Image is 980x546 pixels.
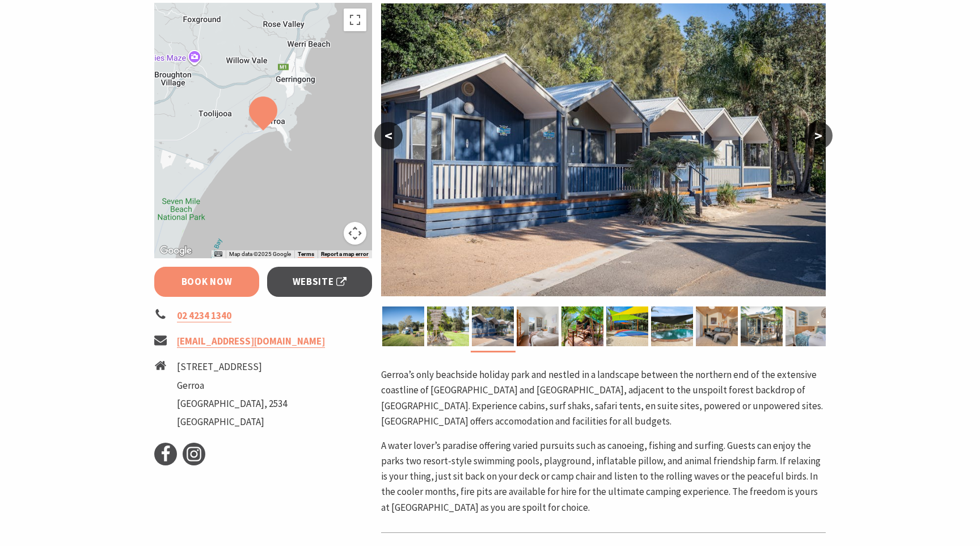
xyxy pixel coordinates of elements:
[606,306,648,346] img: jumping pillow
[561,306,603,346] img: Safari Tents at Seven Mile Beach Holiday Park
[214,250,222,258] button: Keyboard shortcuts
[651,306,693,346] img: Beachside Pool
[177,414,287,430] li: [GEOGRAPHIC_DATA]
[696,306,738,346] img: fireplace
[293,274,347,289] span: Website
[177,359,287,375] li: [STREET_ADDRESS]
[177,335,325,348] a: [EMAIL_ADDRESS][DOMAIN_NAME]
[381,367,826,429] p: Gerroa’s only beachside holiday park and nestled in a landscape between the northern end of the e...
[382,306,424,346] img: Combi Van, Camping, Caravanning, Sites along Crooked River at Seven Mile Beach Holiday Park
[804,122,833,149] button: >
[321,251,369,258] a: Report a map error
[427,306,469,346] img: Welcome to Seven Mile Beach Holiday Park
[374,122,403,149] button: <
[157,243,195,258] img: Google
[381,438,826,515] p: A water lover’s paradise offering varied pursuits such as canoeing, fishing and surfing. Guests c...
[177,378,287,393] li: Gerroa
[344,9,366,31] button: Toggle fullscreen view
[472,306,514,346] img: Surf shak
[344,222,366,245] button: Map camera controls
[785,306,827,346] img: cabin bedroom
[177,309,231,322] a: 02 4234 1340
[741,306,783,346] img: Couple on cabin deck at Seven Mile Beach Holiday Park
[517,306,559,346] img: shack 2
[157,243,195,258] a: Open this area in Google Maps (opens a new window)
[298,251,314,258] a: Terms (opens in new tab)
[229,251,291,257] span: Map data ©2025 Google
[154,267,259,297] a: Book Now
[267,267,372,297] a: Website
[381,3,826,296] img: Surf shak
[177,396,287,411] li: [GEOGRAPHIC_DATA], 2534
